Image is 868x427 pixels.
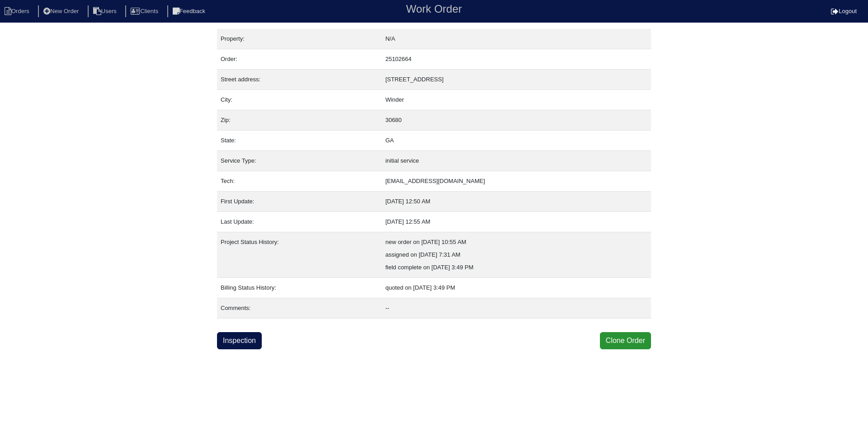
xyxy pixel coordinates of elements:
[38,5,86,18] li: New Order
[385,261,647,274] div: field complete on [DATE] 3:49 PM
[382,70,651,90] td: [STREET_ADDRESS]
[88,5,124,18] li: Users
[831,8,857,14] a: Logout
[385,249,647,261] div: assigned on [DATE] 7:31 AM
[217,151,382,171] td: Service Type:
[382,29,651,49] td: N/A
[217,192,382,212] td: First Update:
[217,332,262,349] a: Inspection
[217,90,382,110] td: City:
[38,8,86,14] a: New Order
[217,70,382,90] td: Street address:
[217,298,382,319] td: Comments:
[600,332,651,349] button: Clone Order
[125,5,165,18] li: Clients
[382,298,651,319] td: --
[382,49,651,70] td: 25102664
[167,5,212,18] li: Feedback
[382,192,651,212] td: [DATE] 12:50 AM
[217,278,382,298] td: Billing Status History:
[385,236,647,249] div: new order on [DATE] 10:55 AM
[382,110,651,131] td: 30680
[382,151,651,171] td: initial service
[217,232,382,278] td: Project Status History:
[217,29,382,49] td: Property:
[217,110,382,131] td: Zip:
[217,212,382,232] td: Last Update:
[382,131,651,151] td: GA
[217,49,382,70] td: Order:
[385,282,647,294] div: quoted on [DATE] 3:49 PM
[217,131,382,151] td: State:
[382,90,651,110] td: Winder
[217,171,382,192] td: Tech:
[125,8,165,14] a: Clients
[382,171,651,192] td: [EMAIL_ADDRESS][DOMAIN_NAME]
[88,8,124,14] a: Users
[382,212,651,232] td: [DATE] 12:55 AM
